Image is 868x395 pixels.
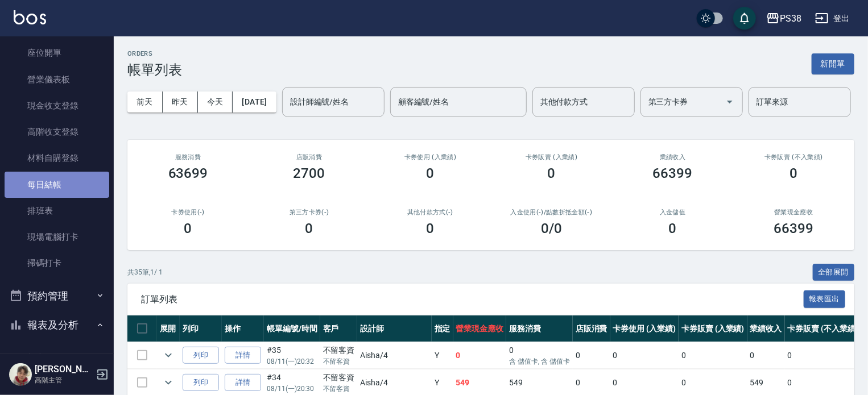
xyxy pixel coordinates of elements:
[127,62,182,78] h3: 帳單列表
[5,93,109,119] a: 現金收支登錄
[323,372,355,384] div: 不留客資
[573,315,610,342] th: 店販消費
[747,153,841,161] h2: 卡券販賣 (不入業績)
[5,145,109,171] a: 材料自購登錄
[813,264,855,281] button: 全部展開
[141,294,804,305] span: 訂單列表
[9,363,32,386] img: Person
[383,209,477,216] h2: 其他付款方式(-)
[225,347,261,364] a: 詳情
[5,66,109,93] a: 營業儀表板
[5,310,109,340] button: 報表及分析
[14,10,46,24] img: Logo
[785,342,861,369] td: 0
[127,267,163,277] p: 共 35 筆, 1 / 1
[505,209,598,216] h2: 入金使用(-) /點數折抵金額(-)
[141,209,235,216] h2: 卡券使用(-)
[233,92,276,113] button: [DATE]
[5,224,109,250] a: 現場電腦打卡
[626,209,720,216] h2: 入金儲值
[721,93,739,111] button: Open
[160,347,177,364] button: expand row
[357,315,431,342] th: 設計師
[264,342,320,369] td: #35
[747,342,785,369] td: 0
[5,198,109,224] a: 排班表
[198,92,233,113] button: 今天
[747,315,785,342] th: 業績收入
[5,172,109,198] a: 每日結帳
[180,315,222,342] th: 列印
[548,165,556,181] h3: 0
[610,342,679,369] td: 0
[626,153,720,161] h2: 業績收入
[305,221,313,236] h3: 0
[812,58,854,69] a: 新開單
[506,315,573,342] th: 服務消費
[573,342,610,369] td: 0
[427,165,435,181] h3: 0
[184,221,192,236] h3: 0
[357,342,431,369] td: Aisha /4
[5,40,109,66] a: 座位開單
[679,342,747,369] td: 0
[785,315,861,342] th: 卡券販賣 (不入業績)
[222,315,264,342] th: 操作
[453,342,507,369] td: 0
[267,356,317,367] p: 08/11 (一) 20:32
[669,221,677,236] h3: 0
[541,221,562,236] h3: 0 /0
[432,342,453,369] td: Y
[506,342,573,369] td: 0
[35,364,93,375] h5: [PERSON_NAME]
[427,221,435,236] h3: 0
[183,374,219,392] button: 列印
[5,281,109,311] button: 預約管理
[320,315,358,342] th: 客戶
[812,53,854,74] button: 新開單
[225,374,261,392] a: 詳情
[733,7,756,30] button: save
[264,315,320,342] th: 帳單編號/時間
[610,315,679,342] th: 卡券使用 (入業績)
[5,344,109,371] a: 報表目錄
[5,119,109,145] a: 高階收支登錄
[679,315,747,342] th: 卡券販賣 (入業績)
[323,356,355,367] p: 不留客資
[804,290,846,308] button: 報表匯出
[267,384,317,394] p: 08/11 (一) 20:30
[811,8,854,29] button: 登出
[747,209,841,216] h2: 營業現金應收
[160,374,177,391] button: expand row
[183,347,219,364] button: 列印
[505,153,598,161] h2: 卡券販賣 (入業績)
[453,315,507,342] th: 營業現金應收
[294,165,325,181] h3: 2700
[762,7,806,30] button: PS38
[383,153,477,161] h2: 卡券使用 (入業績)
[127,50,182,57] h2: ORDERS
[323,344,355,356] div: 不留客資
[163,92,198,113] button: 昨天
[141,153,235,161] h3: 服務消費
[127,92,163,113] button: 前天
[509,356,570,367] p: 含 儲值卡, 含 儲值卡
[653,165,693,181] h3: 66399
[804,293,846,304] a: 報表匯出
[774,221,814,236] h3: 66399
[5,250,109,276] a: 掃碼打卡
[780,11,801,26] div: PS38
[157,315,180,342] th: 展開
[790,165,798,181] h3: 0
[35,375,93,385] p: 高階主管
[168,165,208,181] h3: 63699
[432,315,453,342] th: 指定
[323,384,355,394] p: 不留客資
[262,209,356,216] h2: 第三方卡券(-)
[262,153,356,161] h2: 店販消費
